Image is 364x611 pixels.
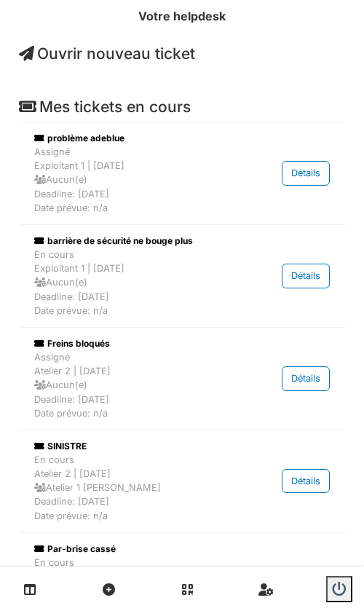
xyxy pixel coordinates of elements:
[282,264,330,288] div: Détails
[19,98,345,116] h4: Mes tickets en cours
[19,44,195,63] a: Ouvrir nouveau ticket
[138,9,226,23] h6: Votre helpdesk
[34,145,244,215] div: Assigné Exploitant 1 | [DATE] Aucun(e) Deadline: [DATE] Date prévue: n/a
[34,337,244,350] div: Freins bloqués
[34,350,244,420] div: Assigné Atelier 2 | [DATE] Aucun(e) Deadline: [DATE] Date prévue: n/a
[34,440,244,453] div: SINISTRE
[34,132,244,145] div: problème adeblue
[31,128,333,218] a: problème adeblue AssignéExploitant 1 | [DATE] Aucun(e)Deadline: [DATE]Date prévue: n/a Détails
[282,469,330,493] div: Détails
[34,248,244,318] div: En cours Exploitant 1 | [DATE] Aucun(e) Deadline: [DATE] Date prévue: n/a
[31,436,333,527] a: SINISTRE En coursAtelier 2 | [DATE] Atelier 1 [PERSON_NAME]Deadline: [DATE]Date prévue: n/a Détails
[31,231,333,321] a: barrière de sécurité ne bouge plus En coursExploitant 1 | [DATE] Aucun(e)Deadline: [DATE]Date pré...
[282,366,330,390] div: Détails
[282,161,330,185] div: Détails
[31,334,333,424] a: Freins bloqués AssignéAtelier 2 | [DATE] Aucun(e)Deadline: [DATE]Date prévue: n/a Détails
[34,234,244,248] div: barrière de sécurité ne bouge plus
[34,453,244,523] div: En cours Atelier 2 | [DATE] Atelier 1 [PERSON_NAME] Deadline: [DATE] Date prévue: n/a
[34,543,244,556] div: Par-brise cassé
